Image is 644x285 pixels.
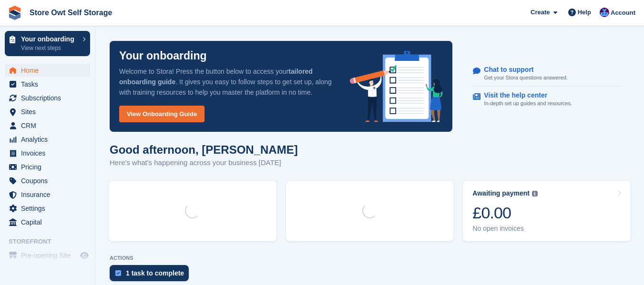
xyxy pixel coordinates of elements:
[472,189,530,197] div: Awaiting payment
[21,174,78,187] span: Coupons
[26,5,116,20] a: Store Owt Self Storage
[21,147,78,160] span: Invoices
[5,202,90,215] a: menu
[21,133,78,146] span: Analytics
[611,8,635,18] span: Account
[119,66,335,98] p: Welcome to Stora! Press the button below to access your . It gives you easy to follow steps to ge...
[21,36,78,42] p: Your onboarding
[600,8,609,17] img: Andrew Omeltschenko
[21,105,78,118] span: Sites
[532,191,538,197] img: icon-info-grey-7440780725fd019a000dd9b08b2336e03edf1995a4989e88bcd33f0948082b44.svg
[484,99,572,108] p: In-depth set up guides and resources.
[484,66,560,74] p: Chat to support
[5,31,90,56] a: Your onboarding View next steps
[126,269,184,277] div: 1 task to complete
[79,250,90,261] a: Preview store
[5,160,90,174] a: menu
[110,157,298,168] p: Here's what's happening across your business [DATE]
[8,6,22,20] img: stora-icon-8386f47178a22dfd0bd8f6a31ec36ba5ce8667c1dd55bd0f319d3a0aa187defe.svg
[5,119,90,132] a: menu
[9,237,95,246] span: Storefront
[21,249,78,262] span: Pre-opening Site
[472,203,538,223] div: £0.00
[463,181,631,241] a: Awaiting payment £0.00 No open invoices
[21,78,78,91] span: Tasks
[473,87,621,112] a: Visit the help center In-depth set up guides and resources.
[21,119,78,132] span: CRM
[119,106,204,122] a: View Onboarding Guide
[5,133,90,146] a: menu
[5,249,90,262] a: menu
[484,91,564,99] p: Visit the help center
[5,147,90,160] a: menu
[110,143,298,156] h1: Good afternoon, [PERSON_NAME]
[5,64,90,77] a: menu
[21,160,78,174] span: Pricing
[5,105,90,118] a: menu
[119,50,207,61] p: Your onboarding
[5,216,90,229] a: menu
[578,8,591,17] span: Help
[472,225,538,233] div: No open invoices
[5,174,90,187] a: menu
[21,188,78,201] span: Insurance
[350,51,443,122] img: onboarding-info-6c161a55d2c0e0a8cae90662b2fe09162a5109e8cc188191df67fb4f79e88e88.svg
[21,202,78,215] span: Settings
[21,91,78,105] span: Subscriptions
[531,8,550,17] span: Create
[110,255,630,261] p: ACTIONS
[5,91,90,105] a: menu
[21,64,78,77] span: Home
[5,78,90,91] a: menu
[473,61,621,87] a: Chat to support Get your Stora questions answered.
[21,216,78,229] span: Capital
[115,270,121,276] img: task-75834270c22a3079a89374b754ae025e5fb1db73e45f91037f5363f120a921f8.svg
[5,188,90,201] a: menu
[484,74,567,82] p: Get your Stora questions answered.
[21,44,78,52] p: View next steps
